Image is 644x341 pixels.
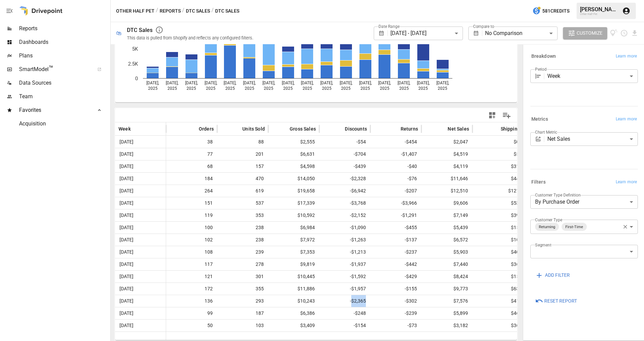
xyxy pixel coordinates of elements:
[282,81,294,85] text: [DATE],
[221,320,265,331] span: 103
[232,124,242,134] button: Sort
[341,86,351,91] text: 2025
[335,124,344,134] button: Sort
[272,222,316,234] span: $6,984
[425,160,469,172] span: $4,119
[374,234,418,246] span: -$137
[272,160,316,172] span: $4,598
[118,125,131,132] span: Week
[272,185,316,197] span: $19,658
[374,136,418,148] span: -$454
[476,307,520,319] span: $46
[476,258,520,270] span: $36
[323,222,367,234] span: -$1,090
[245,86,254,91] text: 2025
[322,86,332,91] text: 2025
[476,148,520,160] span: $5
[418,86,428,91] text: 2025
[323,234,367,246] span: -$1,263
[620,29,628,37] button: Schedule report
[205,81,217,85] text: [DATE],
[221,197,265,209] span: 537
[374,209,418,221] span: -$1,291
[160,7,181,15] button: Reports
[436,81,449,85] text: [DATE],
[272,320,316,331] span: $3,409
[545,271,570,279] span: ADD FILTER
[187,86,196,91] text: 2025
[340,81,352,85] text: [DATE],
[536,223,558,231] span: Returning
[425,320,469,331] span: $3,182
[118,222,162,234] span: [DATE]
[425,185,469,197] span: $12,510
[563,27,607,39] button: Customize
[290,125,316,132] span: Gross Sales
[272,136,316,148] span: $2,555
[170,209,214,221] span: 119
[425,209,469,221] span: $7,149
[425,271,469,283] span: $8,424
[272,148,316,160] span: $6,631
[476,209,520,221] span: $39
[323,307,367,319] span: -$248
[118,160,162,172] span: [DATE]
[118,283,162,295] span: [DATE]
[323,283,367,295] span: -$1,957
[182,7,184,15] div: /
[374,307,418,319] span: -$239
[323,136,367,148] span: -$54
[390,27,463,40] div: [DATE] - [DATE]
[221,271,265,283] span: 301
[264,86,273,91] text: 2025
[272,295,316,307] span: $10,243
[473,23,494,29] label: Compare to
[616,53,637,60] span: Learn more
[530,195,638,209] div: By Purchase Order
[323,271,367,283] span: -$1,592
[242,125,265,132] span: Units Sold
[437,124,447,134] button: Sort
[476,197,520,209] span: $53
[272,271,316,283] span: $10,445
[303,86,312,91] text: 2025
[530,269,575,282] button: ADD FILTER
[360,86,370,91] text: 2025
[301,81,313,85] text: [DATE],
[206,86,215,91] text: 2025
[425,173,469,185] span: $11,646
[146,81,159,85] text: [DATE],
[221,283,265,295] span: 355
[170,320,214,331] span: 50
[170,258,214,270] span: 117
[132,46,138,52] text: 5K
[221,160,265,172] span: 157
[199,125,214,132] span: Orders
[19,92,109,101] span: Team
[272,197,316,209] span: $17,339
[19,106,90,114] span: Favorites
[359,81,372,85] text: [DATE],
[374,271,418,283] span: -$429
[221,148,265,160] span: 201
[221,209,265,221] span: 353
[378,81,391,85] text: [DATE],
[19,65,90,73] span: SmartModel
[547,132,638,146] div: Net Sales
[170,148,214,160] span: 77
[323,185,367,197] span: -$6,942
[501,125,520,132] span: Shipping
[221,246,265,258] span: 239
[283,86,293,91] text: 2025
[118,209,162,221] span: [DATE]
[127,35,253,40] div: This data is pulled from Shopify and reflects any configured filters.
[118,185,162,197] span: [DATE]
[476,136,520,148] span: $0
[170,295,214,307] span: 136
[170,246,214,258] span: 108
[272,246,316,258] span: $7,353
[531,53,556,60] h6: Breakdown
[542,7,569,15] span: 581 Credits
[323,209,367,221] span: -$2,152
[398,81,410,85] text: [DATE],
